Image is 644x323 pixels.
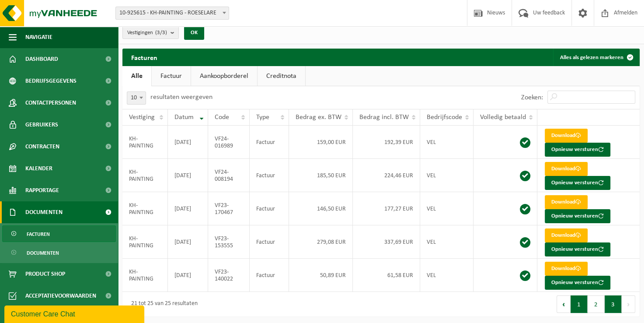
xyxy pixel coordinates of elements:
a: Factuur [152,66,191,86]
span: Acceptatievoorwaarden [25,285,96,307]
span: 10-925615 - KH-PAINTING - ROESELARE [115,7,229,20]
td: VEL [420,192,473,225]
button: Opnieuw versturen [545,242,610,256]
span: 10 [127,92,146,104]
span: Datum [174,114,194,121]
td: 337,69 EUR [353,225,420,259]
a: Documenten [2,244,116,261]
td: [DATE] [168,225,208,259]
td: [DATE] [168,159,208,192]
span: Facturen [27,226,50,242]
span: Bedrijfscode [427,114,462,121]
span: Contracten [25,136,59,158]
td: VF23-170467 [208,192,250,225]
label: resultaten weergeven [150,94,212,101]
td: Factuur [250,259,289,292]
div: 21 tot 25 van 25 resultaten [127,296,198,312]
td: VF24-016989 [208,126,250,159]
td: KH-PAINTING [122,126,168,159]
span: Bedrag ex. BTW [296,114,341,121]
a: Download [545,129,588,143]
label: Zoeken: [521,94,543,101]
td: VEL [420,159,473,192]
td: 50,89 EUR [289,259,353,292]
td: Factuur [250,126,289,159]
button: Opnieuw versturen [545,176,610,190]
button: Previous [557,295,571,313]
a: Facturen [2,225,116,242]
td: VF23-140022 [208,259,250,292]
td: 146,50 EUR [289,192,353,225]
td: VEL [420,126,473,159]
td: KH-PAINTING [122,159,168,192]
a: Aankoopborderel [191,66,257,86]
a: Alle [122,66,151,86]
td: 192,39 EUR [353,126,420,159]
td: KH-PAINTING [122,192,168,225]
span: Bedrijfsgegevens [25,70,77,92]
button: 2 [588,295,605,313]
span: Documenten [25,201,63,223]
a: Download [545,228,588,242]
span: Vestiging [129,114,155,121]
span: Product Shop [25,263,65,285]
span: 10-925615 - KH-PAINTING - ROESELARE [116,7,229,19]
td: 177,27 EUR [353,192,420,225]
td: 61,58 EUR [353,259,420,292]
td: 224,46 EUR [353,159,420,192]
span: Documenten [27,245,59,261]
span: Code [215,114,229,121]
td: 279,08 EUR [289,225,353,259]
td: Factuur [250,225,289,259]
td: Factuur [250,159,289,192]
td: VEL [420,259,473,292]
span: Kalender [25,158,52,179]
td: KH-PAINTING [122,259,168,292]
span: Dashboard [25,48,58,70]
td: VF23-153555 [208,225,250,259]
a: Download [545,262,588,276]
span: Type [256,114,269,121]
td: Factuur [250,192,289,225]
span: Bedrag incl. BTW [359,114,409,121]
button: Opnieuw versturen [545,209,610,223]
count: (3/3) [155,30,167,35]
button: Opnieuw versturen [545,276,610,290]
td: KH-PAINTING [122,225,168,259]
a: Download [545,162,588,176]
button: Next [622,295,635,313]
button: 1 [571,295,588,313]
span: Contactpersonen [25,92,76,114]
a: Creditnota [258,66,305,86]
span: Navigatie [25,26,52,48]
h2: Facturen [122,49,166,66]
button: Vestigingen(3/3) [122,26,179,39]
button: 3 [605,295,622,313]
td: [DATE] [168,259,208,292]
span: Gebruikers [25,114,58,136]
td: VF24-008194 [208,159,250,192]
span: Rapportage [25,179,59,201]
button: Alles als gelezen markeren [553,49,639,66]
iframe: chat widget [4,304,146,323]
a: Download [545,195,588,209]
span: Vestigingen [127,26,167,39]
button: OK [184,26,204,40]
span: Volledig betaald [480,114,526,121]
td: VEL [420,225,473,259]
td: 159,00 EUR [289,126,353,159]
td: 185,50 EUR [289,159,353,192]
button: Opnieuw versturen [545,143,610,157]
span: 10 [127,91,146,105]
td: [DATE] [168,192,208,225]
td: [DATE] [168,126,208,159]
